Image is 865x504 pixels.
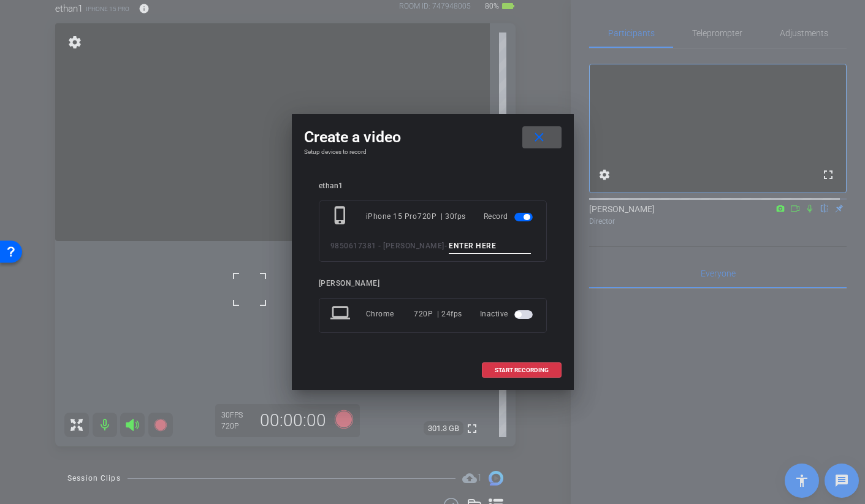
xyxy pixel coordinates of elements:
[304,148,562,156] h4: Setup devices to record
[482,362,562,378] button: START RECORDING
[366,205,418,227] div: iPhone 15 Pro
[417,205,466,227] div: 720P | 30fps
[330,303,352,325] mat-icon: laptop
[330,205,352,227] mat-icon: phone_iphone
[319,181,547,191] div: ethan1
[366,303,414,325] div: Chrome
[449,239,531,254] input: ENTER HERE
[495,367,549,373] span: START RECORDING
[304,126,562,148] div: Create a video
[532,130,547,145] mat-icon: close
[484,205,535,227] div: Record
[414,303,462,325] div: 720P | 24fps
[330,242,444,250] span: 9850617381 - [PERSON_NAME]
[319,279,547,288] div: [PERSON_NAME]
[480,303,535,325] div: Inactive
[444,242,448,250] span: -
